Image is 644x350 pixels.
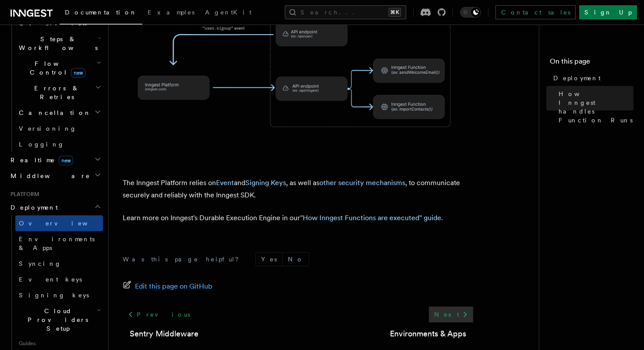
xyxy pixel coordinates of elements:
button: Search...⌘K [285,5,406,19]
span: Edit this page on GitHub [135,280,212,293]
span: AgentKit [205,9,251,16]
span: Environments & Apps [19,236,95,251]
a: Environments & Apps [15,231,103,256]
a: Signing keys [15,287,103,303]
span: How Inngest handles Function Runs [559,89,633,125]
a: Syncing [15,256,103,271]
a: Environments & Apps [390,328,466,340]
button: Yes [256,253,282,266]
kbd: ⌘K [389,8,401,17]
span: new [59,156,73,165]
a: Deployment [550,70,633,86]
a: Sentry Middleware [130,328,198,340]
a: Event [216,179,234,187]
a: "How Inngest Functions are executed" guide [300,214,441,222]
span: Logging [19,141,64,148]
button: Cloud Providers Setup [15,303,103,336]
span: Examples [148,9,195,16]
a: Edit this page on GitHub [123,280,212,293]
span: Flow Control [15,59,96,77]
span: Deployment [553,74,601,82]
span: new [71,68,85,78]
button: Middleware [7,168,103,184]
a: Sign Up [579,5,637,19]
span: Deployment [7,203,58,212]
a: Previous [123,307,195,322]
span: Documentation [65,9,137,16]
p: Learn more on Inngest's Durable Execution Engine in our . [123,212,473,224]
button: Errors & Retries [15,80,103,105]
a: Overview [15,215,103,231]
span: Steps & Workflows [15,35,98,52]
span: Cancellation [15,108,91,117]
button: Cancellation [15,105,103,121]
a: Versioning [15,121,103,136]
a: Event keys [15,271,103,287]
p: Was this page helpful? [123,255,245,264]
a: Documentation [60,3,142,25]
span: Overview [19,220,109,227]
a: Logging [15,136,103,152]
a: Next [429,307,473,322]
span: Versioning [19,125,77,132]
span: Signing keys [19,292,89,299]
button: Toggle dark mode [460,7,481,18]
button: Deployment [7,200,103,215]
span: Platform [7,191,39,198]
span: Syncing [19,260,61,267]
span: Middleware [7,171,90,180]
a: other security mechanisms [319,179,405,187]
h4: On this page [550,56,633,70]
span: Errors & Retries [15,84,95,101]
span: Realtime [7,156,73,164]
a: Examples [142,3,200,24]
span: Event keys [19,276,82,283]
button: Realtimenew [7,152,103,168]
a: Signing Keys [245,179,286,187]
button: No [283,253,309,266]
div: Inngest Functions [7,15,103,152]
button: Flow Controlnew [15,56,103,80]
a: How Inngest handles Function Runs [555,86,633,128]
a: Contact sales [495,5,576,19]
p: The Inngest Platform relies on and , as well as , to communicate securely and reliably with the I... [123,177,473,201]
span: Cloud Providers Setup [15,307,97,333]
button: Steps & Workflows [15,31,103,56]
a: AgentKit [200,3,257,24]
